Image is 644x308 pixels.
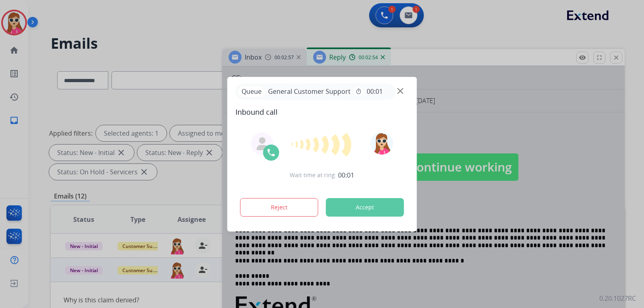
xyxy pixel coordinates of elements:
[290,171,336,179] span: Wait time at ring:
[240,198,318,217] button: Reject
[355,88,362,95] mat-icon: timer
[367,87,383,96] span: 00:01
[256,137,269,150] img: agent-avatar
[266,148,276,157] img: call-icon
[338,170,354,180] span: 00:01
[370,132,393,155] img: avatar
[235,106,409,118] span: Inbound call
[599,294,636,303] p: 0.20.1027RC
[397,88,403,94] img: close-button
[265,87,354,96] span: General Customer Support
[326,198,404,217] button: Accept
[239,87,265,97] p: Queue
